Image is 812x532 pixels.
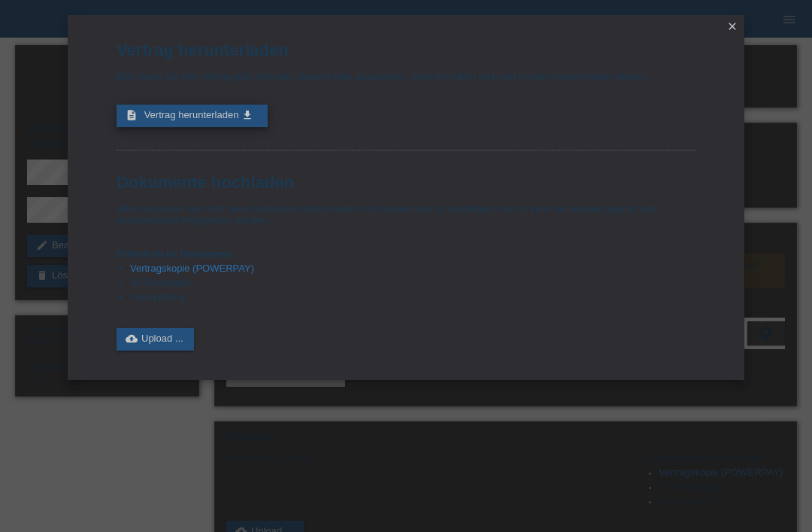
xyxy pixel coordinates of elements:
span: Vertrag herunterladen [144,109,239,120]
i: description [126,109,138,121]
li: Kaufquittung [130,291,695,306]
li: ID-/Passkopie [130,277,695,291]
i: close [726,20,738,32]
i: cloud_upload [126,333,138,345]
h1: Dokumente hochladen [117,173,695,192]
i: get_app [241,109,253,121]
p: Bitte vergessen Sie nicht die erforderlichen Dokumente hochzuladen und zu bestätigen. Nur so kann... [117,203,695,226]
a: cloud_uploadUpload ... [117,328,194,351]
a: Vertragskopie (POWERPAY) [130,263,254,274]
h4: Erforderliche Dokumente [117,248,695,260]
p: Bitte laden Sie den Vertrag jetzt herunter. Danach bitte ausdrucken, unterschreiben und vom Kunde... [117,71,695,82]
a: close [723,19,742,36]
a: description Vertrag herunterladen get_app [117,105,268,127]
h1: Vertrag herunterladen [117,41,695,59]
